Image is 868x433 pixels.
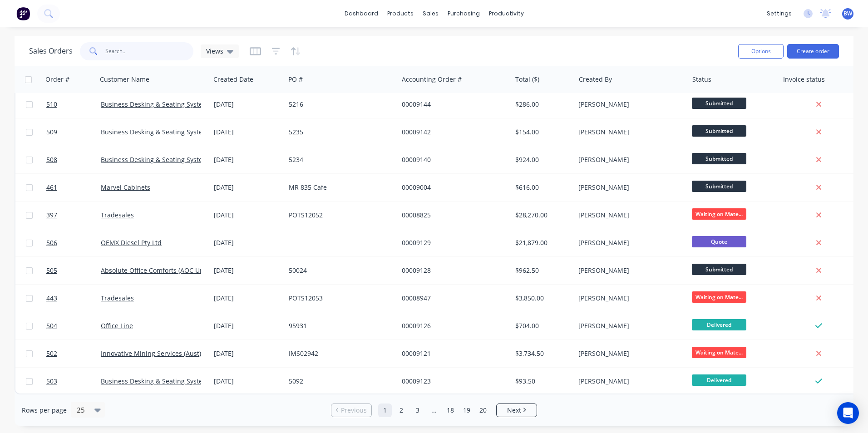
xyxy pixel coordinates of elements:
[46,229,101,256] a: 506
[46,285,101,312] a: 443
[762,7,796,20] div: settings
[578,155,679,164] div: [PERSON_NAME]
[402,75,462,84] div: Accounting Order #
[578,321,679,330] div: [PERSON_NAME]
[402,321,503,330] div: 00009126
[515,238,568,247] div: $21,879.00
[476,403,490,417] a: Page 20
[46,340,101,367] a: 502
[692,208,746,220] span: Waiting on Mate...
[289,100,390,109] div: 5216
[738,44,784,59] button: Options
[101,238,162,247] a: OEMX Diesel Pty Ltd
[515,100,568,109] div: $286.00
[101,266,227,275] a: Absolute Office Comforts (AOC Unit Trust)
[515,75,539,84] div: Total ($)
[402,349,503,358] div: 00009121
[578,294,679,303] div: [PERSON_NAME]
[378,403,392,417] a: Page 1 is your current page
[214,266,281,275] div: [DATE]
[578,100,679,109] div: [PERSON_NAME]
[105,42,194,60] input: Search...
[288,75,303,84] div: PO #
[214,294,281,303] div: [DATE]
[383,7,418,20] div: products
[418,7,443,20] div: sales
[46,91,101,118] a: 510
[101,128,212,136] a: Business Desking & Seating Systems
[46,321,57,330] span: 504
[787,44,839,59] button: Create order
[289,294,390,303] div: POTS12053
[402,238,503,247] div: 00009129
[402,183,503,192] div: 00009004
[411,403,424,417] a: Page 3
[214,183,281,192] div: [DATE]
[29,47,73,55] h1: Sales Orders
[515,377,568,386] div: $93.50
[507,406,521,415] span: Next
[515,321,568,330] div: $704.00
[101,377,212,385] a: Business Desking & Seating Systems
[843,10,852,18] span: BW
[16,7,30,20] img: Factory
[578,349,679,358] div: [PERSON_NAME]
[206,46,223,56] span: Views
[46,128,57,137] span: 509
[578,238,679,247] div: [PERSON_NAME]
[444,403,457,417] a: Page 18
[515,266,568,275] div: $962.50
[692,291,746,303] span: Waiting on Mate...
[46,312,101,340] a: 504
[578,128,679,137] div: [PERSON_NAME]
[46,174,101,201] a: 461
[395,403,408,417] a: Page 2
[46,155,57,164] span: 508
[578,211,679,220] div: [PERSON_NAME]
[214,349,281,358] div: [DATE]
[46,349,57,358] span: 502
[497,406,537,415] a: Next page
[402,128,503,137] div: 00009142
[214,321,281,330] div: [DATE]
[327,403,541,417] ul: Pagination
[515,211,568,220] div: $28,270.00
[341,406,367,415] span: Previous
[289,349,390,358] div: IMS02942
[46,211,57,220] span: 397
[101,321,133,330] a: Office Line
[46,368,101,395] a: 503
[692,347,746,358] span: Waiting on Mate...
[692,374,746,386] span: Delivered
[46,100,57,109] span: 510
[46,377,57,386] span: 503
[214,155,281,164] div: [DATE]
[289,183,390,192] div: MR 835 Cafe
[214,238,281,247] div: [DATE]
[101,211,134,219] a: Tradesales
[460,403,473,417] a: Page 19
[213,75,253,84] div: Created Date
[46,294,57,303] span: 443
[515,294,568,303] div: $3,850.00
[289,155,390,164] div: 5234
[692,264,746,275] span: Submitted
[692,98,746,109] span: Submitted
[427,403,441,417] a: Jump forward
[214,211,281,220] div: [DATE]
[101,294,134,302] a: Tradesales
[402,211,503,220] div: 00008825
[101,349,223,358] a: Innovative Mining Services (Aust) Pty Ltd
[515,349,568,358] div: $3,734.50
[578,266,679,275] div: [PERSON_NAME]
[101,100,212,108] a: Business Desking & Seating Systems
[443,7,484,20] div: purchasing
[484,7,528,20] div: productivity
[579,75,612,84] div: Created By
[46,266,57,275] span: 505
[578,377,679,386] div: [PERSON_NAME]
[46,183,57,192] span: 461
[289,211,390,220] div: POTS12052
[515,128,568,137] div: $154.00
[289,128,390,137] div: 5235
